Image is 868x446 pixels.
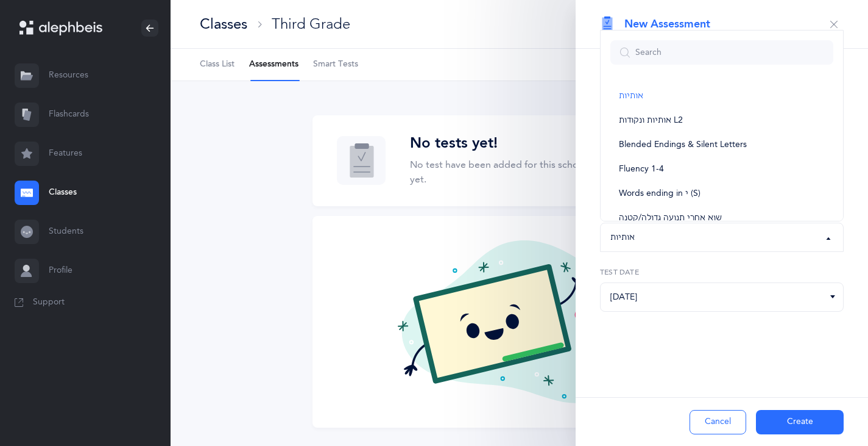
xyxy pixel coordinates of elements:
[619,115,683,126] span: אותיות ונקודות L2
[600,267,844,278] label: Test date
[410,157,610,187] p: No test have been added for this school year yet.
[690,410,746,434] button: Cancel
[756,410,844,434] button: Create
[610,231,635,244] div: אותיות
[619,164,664,175] span: Fluency 1-4
[272,14,350,34] div: Third Grade
[619,91,643,102] span: אותיות
[410,135,610,153] h3: No tests yet!
[200,59,235,71] span: Class List
[624,16,710,32] span: New Assessment
[33,297,65,309] span: Support
[200,14,247,34] div: Classes
[619,189,700,200] span: Words ending in י (S)
[619,213,722,224] span: שוא אחרי תנועה גדולה/קטנה
[313,59,358,71] span: Smart Tests
[600,223,844,252] button: אותיות
[619,140,747,151] span: Blended Endings & Silent Letters
[600,282,844,312] input: 03/04/2024
[610,40,833,65] input: Search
